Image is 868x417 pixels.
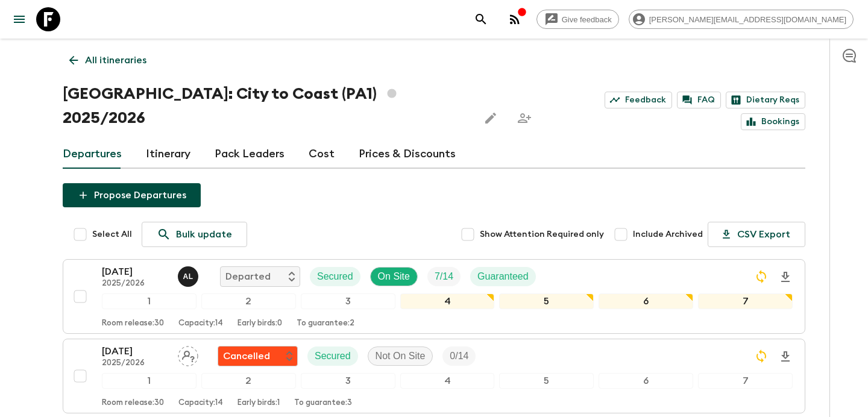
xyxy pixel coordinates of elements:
p: All itineraries [85,53,146,67]
div: 3 [301,293,395,309]
svg: Download Onboarding [778,270,793,284]
div: 4 [400,373,495,389]
span: Share this itinerary [512,106,536,130]
div: [PERSON_NAME][EMAIL_ADDRESS][DOMAIN_NAME] [629,10,854,29]
a: Dietary Reqs [726,92,805,108]
p: Capacity: 14 [178,319,223,328]
div: On Site [370,267,418,286]
svg: Sync Required - Changes detected [754,349,769,363]
div: Trip Fill [442,346,476,366]
span: [PERSON_NAME][EMAIL_ADDRESS][DOMAIN_NAME] [643,15,853,24]
a: Prices & Discounts [359,140,456,169]
a: Give feedback [536,10,619,29]
a: All itineraries [63,48,153,72]
p: Secured [315,349,351,363]
a: Itinerary [146,140,190,169]
div: Not On Site [368,346,433,366]
a: Cost [309,140,335,169]
p: [DATE] [102,265,168,279]
button: Edit this itinerary [479,106,503,130]
p: Guaranteed [477,269,529,284]
a: Pack Leaders [215,140,285,169]
p: Early birds: 1 [237,398,280,408]
span: Select All [92,228,132,240]
div: 2 [201,373,296,389]
a: Departures [63,140,122,169]
button: menu [7,7,31,31]
p: Cancelled [223,349,270,363]
button: CSV Export [708,222,805,247]
button: [DATE]2025/2026Abdiel LuisDepartedSecuredOn SiteTrip FillGuaranteed1234567Room release:30Capacity... [63,259,805,334]
span: Give feedback [555,15,618,24]
p: To guarantee: 3 [294,398,352,408]
a: Feedback [605,92,672,108]
p: Early birds: 0 [237,319,282,328]
button: search adventures [469,7,493,31]
p: Room release: 30 [102,398,164,408]
span: Assign pack leader [178,350,198,359]
p: 2025/2026 [102,359,168,368]
div: Secured [310,267,360,286]
div: 3 [301,373,395,389]
div: 1 [102,373,197,389]
p: Bulk update [176,227,232,242]
div: Trip Fill [427,267,461,286]
p: Not On Site [376,349,426,363]
svg: Sync Required - Changes detected [754,269,769,284]
div: 5 [499,373,594,389]
p: Secured [317,269,353,284]
div: 2 [201,293,296,309]
a: FAQ [677,92,721,108]
div: 4 [400,293,495,309]
a: Bulk update [142,222,247,247]
p: 0 / 14 [450,349,468,363]
p: To guarantee: 2 [297,319,354,328]
div: Secured [307,346,358,366]
div: 5 [499,293,594,309]
svg: Download Onboarding [778,350,793,364]
p: Departed [225,269,271,284]
div: 7 [698,373,793,389]
div: Flash Pack cancellation [218,346,298,366]
span: Show Attention Required only [480,228,604,240]
h1: [GEOGRAPHIC_DATA]: City to Coast (PA1) 2025/2026 [63,82,469,130]
div: 6 [599,373,693,389]
div: 1 [102,293,197,309]
div: 6 [599,293,693,309]
span: Abdiel Luis [178,270,201,280]
p: 2025/2026 [102,279,168,289]
div: 7 [698,293,793,309]
p: [DATE] [102,344,168,359]
p: Capacity: 14 [178,398,223,408]
span: Include Archived [633,228,703,240]
p: Room release: 30 [102,319,164,328]
a: Bookings [741,113,805,130]
button: Propose Departures [63,183,201,207]
p: On Site [378,269,410,284]
p: 7 / 14 [435,269,453,284]
button: [DATE]2025/2026Assign pack leaderFlash Pack cancellationSecuredNot On SiteTrip Fill1234567Room re... [63,339,805,413]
